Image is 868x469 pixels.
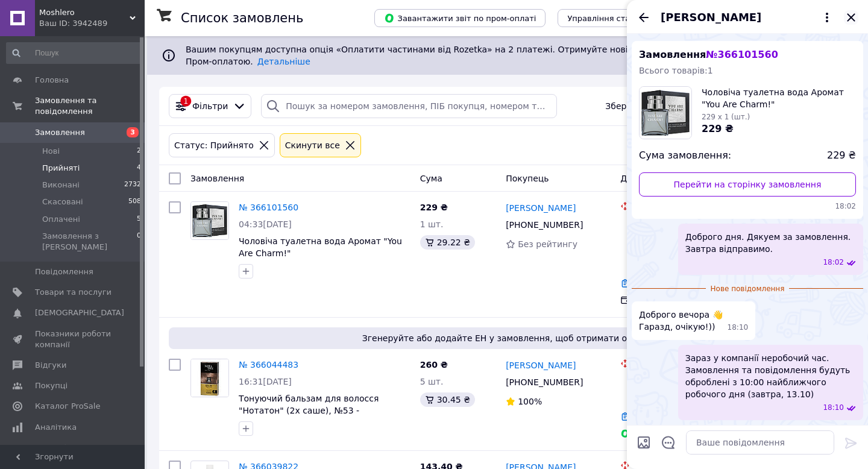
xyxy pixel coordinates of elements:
[35,75,69,86] span: Головна
[137,231,141,253] span: 0
[420,203,448,212] span: 229 ₴
[137,214,141,225] span: 5
[35,401,100,412] span: Каталог ProSale
[506,377,583,387] span: [PHONE_NUMBER]
[186,45,823,66] span: Вашим покупцям доступна опція «Оплатити частинами від Rozetka» на 2 платежі. Отримуйте нові замов...
[137,163,141,174] span: 4
[172,139,256,152] div: Статус: Прийнято
[506,174,549,183] span: Покупець
[420,377,444,386] span: 5 шт.
[35,307,124,318] span: [DEMOGRAPHIC_DATA]
[661,10,834,25] button: [PERSON_NAME]
[190,201,229,240] a: Фото товару
[239,236,402,258] a: Чоловіча туалетна вода Аромат "You Are Charm!"
[257,57,310,66] a: Детальніше
[137,146,141,157] span: 2
[42,214,80,225] span: Оплачені
[192,100,228,112] span: Фільтри
[191,359,228,397] img: Фото товару
[190,359,229,397] a: Фото товару
[639,49,778,60] span: Замовлення
[420,235,475,250] div: 29.22 ₴
[239,360,298,370] a: № 366044483
[420,392,475,407] div: 30.45 ₴
[39,18,145,29] div: Ваш ID: 3942489
[127,127,139,137] span: 3
[639,149,731,163] span: Сума замовлення:
[42,180,80,190] span: Виконані
[35,360,66,371] span: Відгуки
[35,329,112,350] span: Показники роботи компанії
[706,284,790,294] span: Нове повідомлення
[706,49,778,60] span: № 366101560
[42,231,137,253] span: Замовлення з [PERSON_NAME]
[823,403,844,413] span: 18:10 12.10.2025
[844,10,858,25] button: Закрити
[827,149,856,163] span: 229 ₴
[823,257,844,268] span: 18:02 12.10.2025
[39,7,130,18] span: Moshlero
[42,197,83,207] span: Скасовані
[181,11,303,25] h1: Список замовлень
[35,266,93,277] span: Повідомлення
[420,174,442,183] span: Cума
[384,13,536,24] span: Завантажити звіт по пром-оплаті
[685,352,856,400] span: Зараз у компанії неробочий час. Замовлення та повідомлення будуть оброблені з 10:00 найближчого р...
[620,174,709,183] span: Доставка та оплата
[558,9,669,27] button: Управління статусами
[637,10,651,25] button: Назад
[518,239,577,249] span: Без рейтингу
[283,139,342,152] div: Cкинути все
[124,180,141,190] span: 2732
[239,377,292,386] span: 16:31[DATE]
[239,219,292,229] span: 04:33[DATE]
[239,394,386,439] a: Тонуючий бальзам для волосся "Нотатон" (2х саше), №53 - Коричнево-попелястий.ТМ Kombi Factory
[567,14,659,23] span: Управління статусами
[702,86,856,110] span: Чоловіча туалетна вода Аромат "You Are Charm!"
[35,442,112,464] span: Управління сайтом
[506,359,576,371] a: [PERSON_NAME]
[174,332,841,344] span: Згенеруйте або додайте ЕН у замовлення, щоб отримати оплату
[702,113,750,121] span: 229 x 1 (шт.)
[420,219,444,229] span: 1 шт.
[661,435,676,450] button: Відкрити шаблони відповідей
[35,95,145,117] span: Замовлення та повідомлення
[35,127,85,138] span: Замовлення
[35,380,68,391] span: Покупці
[702,123,734,134] span: 229 ₴
[35,287,112,298] span: Товари та послуги
[661,10,761,25] span: [PERSON_NAME]
[191,202,228,239] img: Фото товару
[518,397,542,406] span: 100%
[605,100,693,112] span: Збережені фільтри:
[639,309,723,333] span: Доброго вечора 👋 Гаразд, очікую!))
[42,163,80,174] span: Прийняті
[6,42,142,64] input: Пошук
[685,231,856,255] span: Доброго дня. Дякуем за замовлення. Завтра вiдправимо.
[42,146,60,157] span: Нові
[261,94,557,118] input: Пошук за номером замовлення, ПІБ покупця, номером телефону, Email, номером накладної
[35,422,77,433] span: Аналітика
[128,197,141,207] span: 508
[506,220,583,230] span: [PHONE_NUMBER]
[239,203,298,212] a: № 366101560
[374,9,546,27] button: Завантажити звіт по пром-оплаті
[639,66,713,75] span: Всього товарів: 1
[639,172,856,197] a: Перейти на сторінку замовлення
[728,323,749,333] span: 18:10 12.10.2025
[640,87,691,139] img: 6307517654_w100_h100_muzhskaya-tualetnaya-voda.jpg
[639,201,856,212] span: 18:02 12.10.2025
[190,174,244,183] span: Замовлення
[420,360,448,370] span: 260 ₴
[506,202,576,214] a: [PERSON_NAME]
